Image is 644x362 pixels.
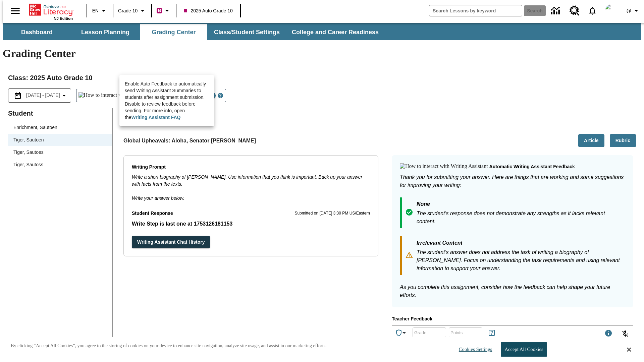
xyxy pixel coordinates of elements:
button: Close [627,347,631,353]
a: Writing Assistant FAQ, opens modal window [131,115,180,120]
button: Cookies Settings [453,343,495,356]
p: Enable Auto Feedback to automatically send Writing Assistant Summaries to students after assignme... [125,80,209,121]
button: Accept All Cookies [501,342,547,357]
p: By clicking “Accept All Cookies”, you agree to the storing of cookies on your device to enhance s... [11,343,327,349]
